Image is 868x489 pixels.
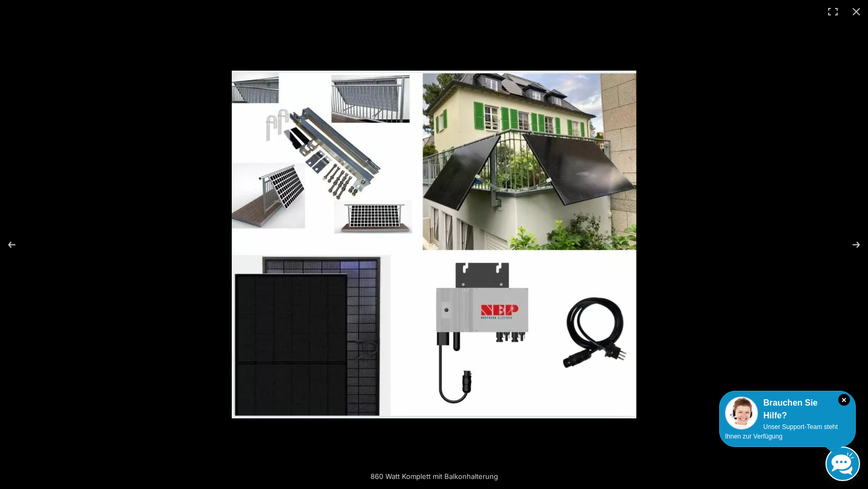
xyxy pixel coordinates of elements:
div: 860 Watt Komplett mit Balkonhalterung [323,466,546,487]
img: Customer service [725,397,758,430]
span: Unser Support-Team steht Ihnen zur Verfügung [725,423,838,440]
i: Schließen [838,394,850,406]
div: Brauchen Sie Hilfe? [725,397,850,422]
img: 860 Watt Komplett mit Balkonhalterung [232,71,636,418]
